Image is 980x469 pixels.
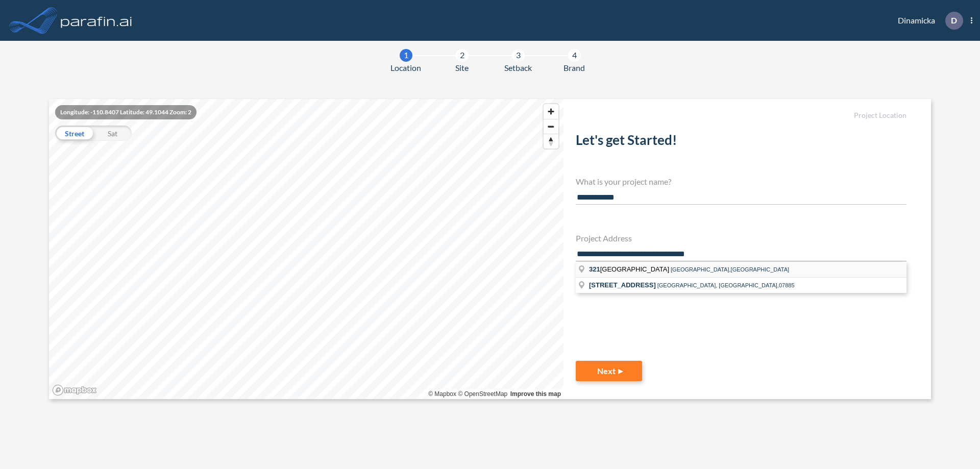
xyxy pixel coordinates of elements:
div: Longitude: -110.8407 Latitude: 49.1044 Zoom: 2 [55,105,197,119]
button: Reset bearing to north [544,134,558,149]
div: 3 [512,49,525,62]
button: Next [576,361,642,381]
span: Setback [504,62,532,74]
span: 321 [589,265,600,273]
canvas: Map [49,99,563,399]
a: Mapbox homepage [52,384,97,396]
span: Location [390,62,421,74]
div: Dinamicka [883,12,972,30]
div: Street [55,126,93,141]
span: [GEOGRAPHIC_DATA] [589,265,671,273]
a: Mapbox [428,390,456,398]
div: 1 [400,49,412,62]
div: 4 [568,49,581,62]
h4: What is your project name? [576,177,906,186]
a: Improve this map [510,390,561,398]
h4: Project Address [576,233,906,243]
span: Site [455,62,469,74]
span: Reset bearing to north [544,134,558,149]
div: Sat [93,126,132,141]
span: Zoom out [544,119,558,134]
h2: Let's get Started! [576,132,906,152]
div: 2 [456,49,469,62]
button: Zoom out [544,119,558,134]
span: [GEOGRAPHIC_DATA],[GEOGRAPHIC_DATA] [671,266,789,273]
h5: Project Location [576,111,906,120]
button: Zoom in [544,104,558,119]
p: D [951,16,957,25]
a: OpenStreetMap [458,390,507,398]
span: Brand [563,62,585,74]
span: [GEOGRAPHIC_DATA], [GEOGRAPHIC_DATA],07885 [657,282,795,288]
img: logo [59,10,134,31]
span: [STREET_ADDRESS] [589,281,656,289]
